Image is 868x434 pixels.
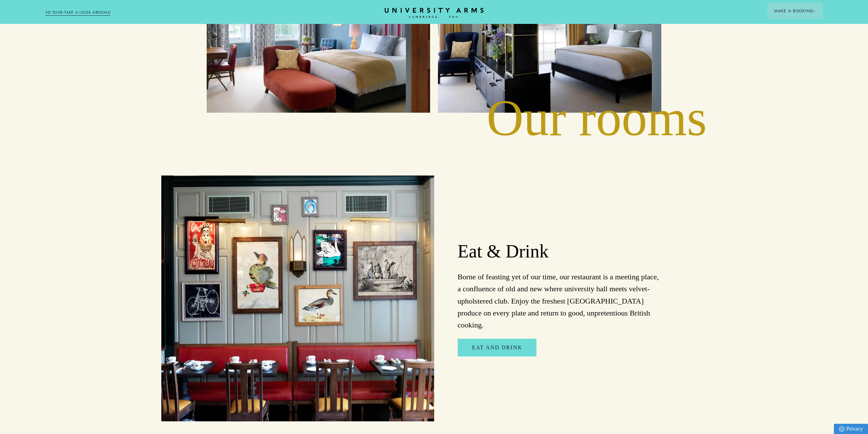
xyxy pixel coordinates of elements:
h2: Eat & Drink [458,240,662,263]
img: image-42fad98e85971fa627ad508890ecfead84038918-8272x6200-jpg [161,176,434,421]
a: Home [385,8,484,18]
p: Borne of feasting yet of our time, our restaurant is a meeting place, a confluence of old and new... [458,271,662,331]
a: 3D TOUR:TAKE A LOOK AROUND [45,10,111,16]
img: Arrow icon [813,10,816,12]
button: Make a BookingArrow icon [767,3,823,19]
img: Privacy [839,426,844,432]
a: Privacy [834,424,868,434]
span: Make a Booking [774,8,816,14]
a: Eat and Drink [458,339,536,356]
